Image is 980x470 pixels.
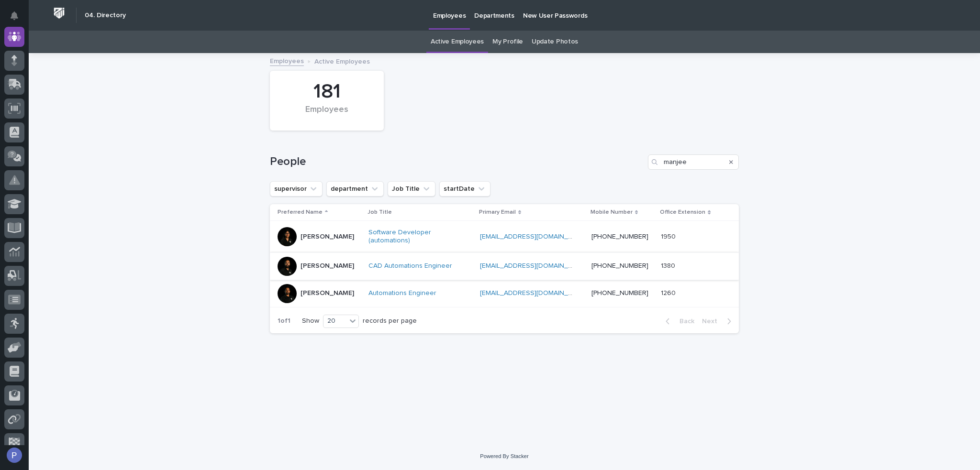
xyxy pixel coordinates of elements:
[301,233,354,241] p: [PERSON_NAME]
[302,317,319,325] p: Show
[270,155,644,169] h1: People
[270,309,298,333] p: 1 of 1
[388,181,435,197] button: Job Title
[480,290,588,296] a: [EMAIL_ADDRESS][DOMAIN_NAME]
[301,289,354,297] p: [PERSON_NAME]
[270,55,304,66] a: Employees
[480,262,588,269] a: [EMAIL_ADDRESS][DOMAIN_NAME]
[270,221,739,253] tr: [PERSON_NAME]Software Developer (automations) [EMAIL_ADDRESS][DOMAIN_NAME] [PHONE_NUMBER]19501950
[660,207,705,218] p: Office Extension
[648,154,739,170] input: Search
[658,317,698,326] button: Back
[367,207,392,218] p: Job Title
[368,289,436,297] a: Automations Engineer
[270,181,323,197] button: supervisor
[479,207,516,218] p: Primary Email
[591,233,648,240] a: [PHONE_NUMBER]
[270,280,739,307] tr: [PERSON_NAME]Automations Engineer [EMAIL_ADDRESS][DOMAIN_NAME] [PHONE_NUMBER]12601260
[12,11,24,27] div: Notifications
[270,252,739,280] tr: [PERSON_NAME]CAD Automations Engineer [EMAIL_ADDRESS][DOMAIN_NAME] [PHONE_NUMBER]13801380
[674,318,694,325] span: Back
[532,31,578,53] a: Update Photos
[4,6,24,26] button: Notifications
[314,55,370,66] p: Active Employees
[326,181,384,197] button: department
[368,262,452,270] a: CAD Automations Engineer
[590,207,633,218] p: Mobile Number
[492,31,523,53] a: My Profile
[363,317,417,325] p: records per page
[591,290,648,296] a: [PHONE_NUMBER]
[286,80,367,104] div: 181
[286,105,367,125] div: Employees
[591,262,648,269] a: [PHONE_NUMBER]
[480,233,588,240] a: [EMAIL_ADDRESS][DOMAIN_NAME]
[85,11,126,20] h2: 04. Directory
[301,262,354,270] p: [PERSON_NAME]
[323,316,346,326] div: 20
[480,453,528,459] a: Powered By Stacker
[661,287,678,297] p: 1260
[439,181,490,197] button: startDate
[368,229,464,245] a: Software Developer (automations)
[698,317,739,326] button: Next
[278,207,323,218] p: Preferred Name
[702,318,723,325] span: Next
[661,231,678,241] p: 1950
[661,260,677,270] p: 1380
[50,4,68,22] img: Workspace Logo
[431,31,484,53] a: Active Employees
[4,445,24,465] button: users-avatar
